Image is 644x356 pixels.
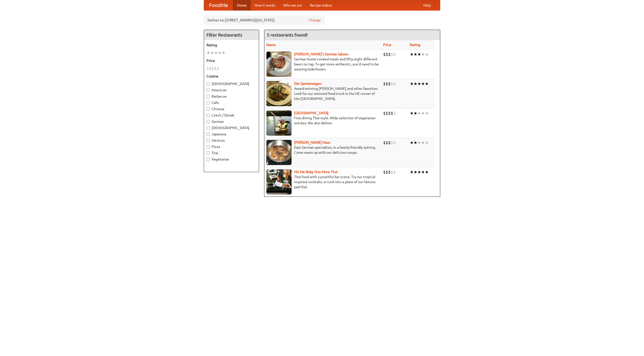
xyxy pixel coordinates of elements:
li: ★ [425,81,429,87]
li: $ [393,110,396,116]
li: ★ [414,110,417,116]
input: Chinese [207,107,210,111]
input: Mexican [207,139,210,142]
div: Deliver to: [STREET_ADDRESS][US_STATE] [204,16,325,25]
label: Thai [207,150,256,155]
h4: Filter Restaurants [204,30,259,40]
li: ★ [414,52,417,57]
li: $ [391,52,393,57]
b: Hit Me Baby One More Thai [294,170,338,174]
li: ★ [417,110,421,116]
li: $ [386,169,388,175]
label: American [207,88,256,93]
a: Home [233,0,251,10]
input: [DEMOGRAPHIC_DATA] [207,82,210,86]
li: ★ [410,140,414,145]
input: Japanese [207,133,210,136]
a: Recipe videos [306,0,336,10]
label: German [207,119,256,124]
a: Who we are [279,0,306,10]
li: $ [207,66,209,71]
img: speisewagen.jpg [266,81,292,106]
li: ★ [410,169,414,175]
label: Vegetarian [207,157,256,162]
li: $ [388,81,391,87]
li: ★ [218,50,222,56]
a: Rating [410,43,420,47]
li: $ [386,81,388,87]
li: $ [214,66,217,71]
img: kohlhaus.jpg [266,140,292,165]
li: $ [393,140,396,145]
input: Czech / Slovak [207,114,210,117]
li: ★ [414,169,417,175]
li: ★ [421,140,425,145]
li: $ [391,169,393,175]
li: ★ [425,110,429,116]
a: FoodMe [204,0,233,10]
a: Change [309,18,321,23]
li: $ [393,81,396,87]
label: Mexican [207,138,256,143]
li: ★ [417,52,421,57]
li: $ [386,52,388,57]
b: [GEOGRAPHIC_DATA] [294,111,329,115]
li: ★ [417,81,421,87]
li: $ [386,110,388,116]
p: Award-winning [PERSON_NAME] and other favorites. Look for our restored food truck in the NE corne... [266,86,379,101]
li: ★ [410,81,414,87]
p: German home-cooked meals and fifty-eight different beers on tap. To get more authentic, you'd nee... [266,57,379,72]
li: ★ [417,169,421,175]
img: satay.jpg [266,110,292,136]
li: $ [209,66,212,71]
ng-pluralize: 5 restaurants found! [267,32,308,37]
li: ★ [414,81,417,87]
img: esthers.jpg [266,52,292,77]
li: $ [383,110,386,116]
li: $ [383,140,386,145]
a: [PERSON_NAME] Haus [294,140,330,144]
p: Fine dining Thai-style. Wide selection of vegetarian entrées. We also deliver. [266,115,379,126]
li: ★ [421,110,425,116]
li: $ [383,81,386,87]
a: Der Speisewagen [294,82,321,86]
li: ★ [421,52,425,57]
li: $ [217,66,219,71]
label: Chinese [207,106,256,111]
a: Price [383,43,391,47]
li: $ [386,140,388,145]
li: ★ [210,50,214,56]
li: ★ [421,81,425,87]
label: Czech / Slovak [207,113,256,118]
input: Pizza [207,145,210,148]
li: $ [391,110,393,116]
label: [DEMOGRAPHIC_DATA] [207,81,256,86]
li: ★ [214,50,218,56]
li: $ [383,169,386,175]
li: ★ [410,110,414,116]
li: ★ [414,140,417,145]
li: $ [393,169,396,175]
a: [PERSON_NAME]'s German Saloon [294,52,348,56]
a: Help [419,0,435,10]
input: Thai [207,151,210,155]
li: $ [212,66,214,71]
li: ★ [410,52,414,57]
input: German [207,120,210,123]
li: ★ [421,169,425,175]
li: $ [391,140,393,145]
p: East German specialties, in a family-friendly setting. Come warm up with our delicious soups. [266,145,379,155]
li: $ [388,140,391,145]
a: Name [266,43,276,47]
li: ★ [417,140,421,145]
li: $ [388,169,391,175]
label: Japanese [207,132,256,137]
p: Thai food with a youthful bar scene. Try our tropical inspired cocktails, or tuck into a plate of... [266,174,379,189]
img: babythai.jpg [266,169,292,194]
label: Pizza [207,144,256,149]
li: ★ [222,50,225,56]
a: How it works [251,0,279,10]
input: American [207,89,210,92]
